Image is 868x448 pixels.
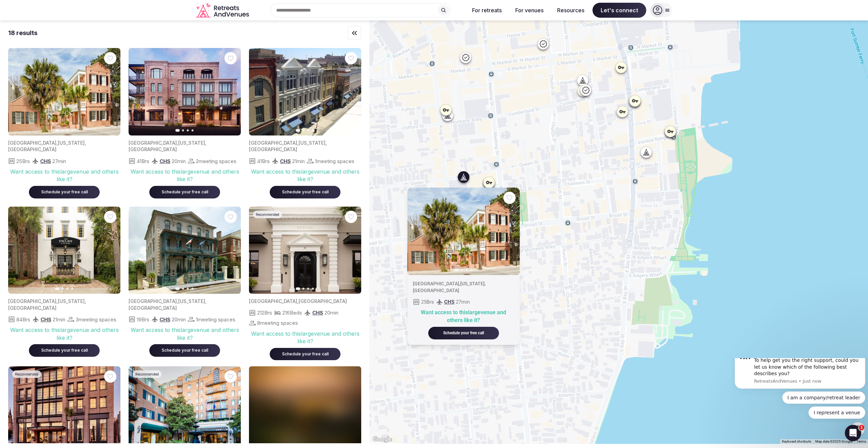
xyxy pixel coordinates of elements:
[196,158,236,165] span: 2 meeting spaces
[467,3,507,18] button: For retreats
[466,269,468,271] button: Go to slide 3
[278,351,332,357] div: Schedule your free call
[129,48,241,135] img: Featured image for venue
[137,158,149,165] span: 41 Brs
[182,288,184,290] button: Go to slide 2
[137,316,149,323] span: 19 Brs
[312,309,323,316] span: CHS
[29,346,100,353] a: Schedule your free call
[176,288,180,290] button: Go to slide 1
[297,140,299,146] span: ,
[249,330,361,345] div: Want access to this large venue and others like it?
[76,316,116,323] span: 3 meeting spaces
[160,316,170,323] span: CHS
[12,370,41,378] div: Recommended
[421,299,434,306] span: 25 Brs
[270,350,340,357] a: Schedule your free call
[85,140,86,146] span: ,
[312,288,314,290] button: Go to slide 4
[37,348,91,353] div: Schedule your free call
[56,298,58,304] span: ,
[413,281,459,286] span: [GEOGRAPHIC_DATA]
[436,330,491,336] div: Schedule your free call
[8,326,120,341] div: Want access to this large venue and others like it?
[77,48,133,61] button: Quick reply: I represent a venue
[129,146,177,152] span: [GEOGRAPHIC_DATA]
[782,439,811,444] button: Keyboard shortcuts
[196,316,235,323] span: 1 meeting spaces
[256,212,279,217] span: Recommended
[324,309,338,316] span: 20 min
[16,316,30,323] span: 84 Brs
[40,158,51,164] span: CHS
[413,309,514,324] div: Want access to this large venue and others like it?
[307,288,309,290] button: Go to slide 3
[454,269,459,271] button: Go to slide 1
[732,358,868,423] iframe: Intercom notifications message
[55,288,60,290] button: Go to slide 1
[196,3,250,18] svg: Retreats and Venues company logo
[413,288,459,293] span: [GEOGRAPHIC_DATA]
[53,316,65,323] span: 21 min
[280,158,291,164] span: CHS
[8,146,56,152] span: [GEOGRAPHIC_DATA]
[176,129,180,132] button: Go to slide 1
[257,309,272,316] span: 212 Brs
[459,281,460,286] span: ,
[187,288,189,290] button: Go to slide 3
[129,305,177,311] span: [GEOGRAPHIC_DATA]
[177,298,178,304] span: ,
[172,158,186,165] span: 20 min
[66,288,68,290] button: Go to slide 3
[510,3,549,18] button: For venues
[299,298,347,304] span: [GEOGRAPHIC_DATA]
[249,48,361,135] img: Featured image for venue
[133,370,162,378] div: Recommended
[149,346,220,353] a: Schedule your free call
[428,331,499,335] a: Schedule your free call
[40,316,51,323] span: CHS
[444,299,454,305] span: CHS
[172,316,186,323] span: 20 min
[22,20,128,26] p: Message from RetreatsAndVenues, sent Just now
[253,211,282,218] div: Recommended
[8,48,120,135] img: Featured image for venue
[71,129,73,131] button: Go to slide 4
[296,129,300,132] button: Go to slide 1
[8,298,56,304] span: [GEOGRAPHIC_DATA]
[552,3,590,18] button: Resources
[249,140,297,146] span: [GEOGRAPHIC_DATA]
[249,168,361,183] div: Want access to this large venue and others like it?
[485,281,486,286] span: ,
[371,435,394,444] img: Google
[257,319,298,326] span: 8 meeting spaces
[407,188,520,275] img: Featured image for venue
[160,158,170,164] span: CHS
[249,207,361,294] img: Featured image for venue
[178,298,205,304] span: [US_STATE]
[257,158,270,165] span: 41 Brs
[312,129,314,131] button: Go to slide 4
[282,309,302,316] span: 216 Beds
[149,188,220,195] a: Schedule your free call
[270,188,340,195] a: Schedule your free call
[62,129,64,131] button: Go to slide 2
[845,425,861,441] iframe: Intercom live chat
[157,348,212,353] div: Schedule your free call
[302,288,304,290] button: Go to slide 2
[299,140,325,146] span: [US_STATE]
[62,288,64,290] button: Go to slide 2
[3,33,133,61] div: Quick reply options
[315,158,354,165] span: 1 meeting spaces
[37,189,91,195] div: Schedule your free call
[58,298,85,304] span: [US_STATE]
[187,129,189,131] button: Go to slide 3
[15,372,38,377] span: Recommended
[249,298,297,304] span: [GEOGRAPHIC_DATA]
[135,372,159,377] span: Recommended
[191,288,194,290] button: Go to slide 4
[129,207,241,294] img: Featured image for venue
[157,189,212,195] div: Schedule your free call
[592,3,646,18] span: Let's connect
[205,298,206,304] span: ,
